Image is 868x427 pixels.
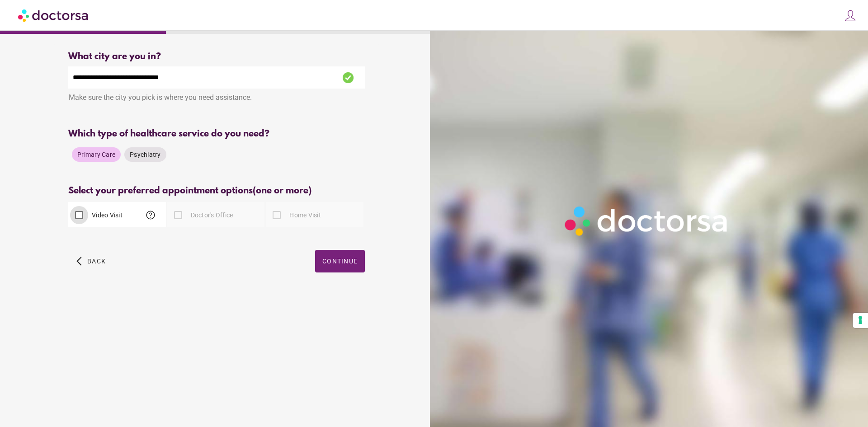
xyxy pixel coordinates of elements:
[844,9,857,22] img: icons8-customer-100.png
[73,250,109,272] button: arrow_back_ios Back
[560,202,734,240] img: Logo-Doctorsa-trans-White-partial-flat.png
[253,186,311,196] span: (one or more)
[853,313,868,328] button: Your consent preferences for tracking technologies
[68,186,365,196] div: Select your preferred appointment options
[18,5,90,25] img: Doctorsa.com
[288,211,321,220] label: Home Visit
[189,211,233,220] label: Doctor's Office
[130,151,161,158] span: Psychiatry
[322,258,358,265] span: Continue
[68,89,365,108] div: Make sure the city you pick is where you need assistance.
[145,210,156,221] span: help
[87,258,106,265] span: Back
[68,129,365,139] div: Which type of healthcare service do you need?
[90,211,123,220] label: Video Visit
[77,151,115,158] span: Primary Care
[315,250,365,272] button: Continue
[68,52,365,62] div: What city are you in?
